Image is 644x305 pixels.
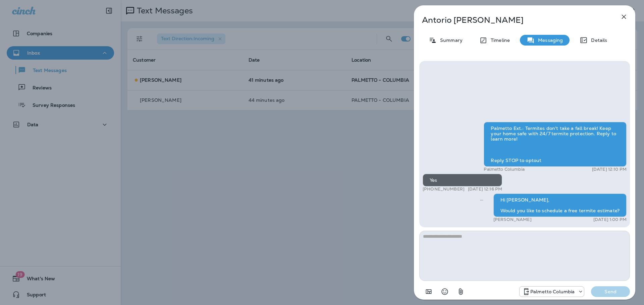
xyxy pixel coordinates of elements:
[592,167,627,172] p: [DATE] 12:10 PM
[422,15,605,25] p: Antorio [PERSON_NAME]
[484,167,524,172] p: Palmetto Columbia
[520,288,584,296] div: +1 (803) 233-5290
[423,186,465,192] p: [PHONE_NUMBER]
[588,37,607,43] p: Details
[422,285,435,298] button: Add in a premade template
[437,37,463,43] p: Summary
[468,186,502,192] p: [DATE] 12:16 PM
[535,37,563,43] p: Messaging
[493,217,532,222] p: [PERSON_NAME]
[484,122,627,167] div: Palmetto Ext.: Termites don't take a fall break! Keep your home safe with 24/7 termite protection...
[480,197,483,203] span: Sent
[493,194,627,217] div: Hi [PERSON_NAME], Would you like to schedule a free termite estimate?
[593,217,627,222] p: [DATE] 1:00 PM
[438,285,451,298] button: Select an emoji
[530,289,575,294] p: Palmetto Columbia
[487,37,510,43] p: Timeline
[423,174,502,186] div: Yes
